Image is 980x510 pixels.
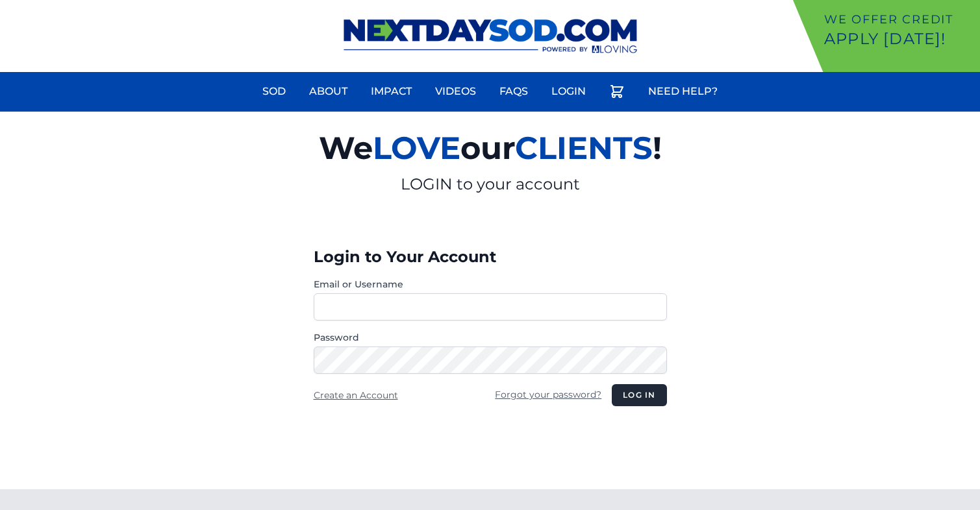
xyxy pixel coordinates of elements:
[314,278,667,291] label: Email or Username
[495,389,601,400] a: Forgot your password?
[492,76,536,107] a: FAQs
[427,76,484,107] a: Videos
[824,29,975,49] p: Apply [DATE]!
[314,389,398,401] a: Create an Account
[612,384,666,406] button: Log in
[363,76,420,107] a: Impact
[301,76,355,107] a: About
[255,76,294,107] a: Sod
[824,10,975,29] p: We offer Credit
[544,76,594,107] a: Login
[168,174,812,195] p: LOGIN to your account
[314,247,667,267] h3: Login to Your Account
[373,129,460,167] span: LOVE
[168,122,812,174] h2: We our !
[314,331,667,344] label: Password
[515,129,653,167] span: CLIENTS
[640,76,725,107] a: Need Help?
